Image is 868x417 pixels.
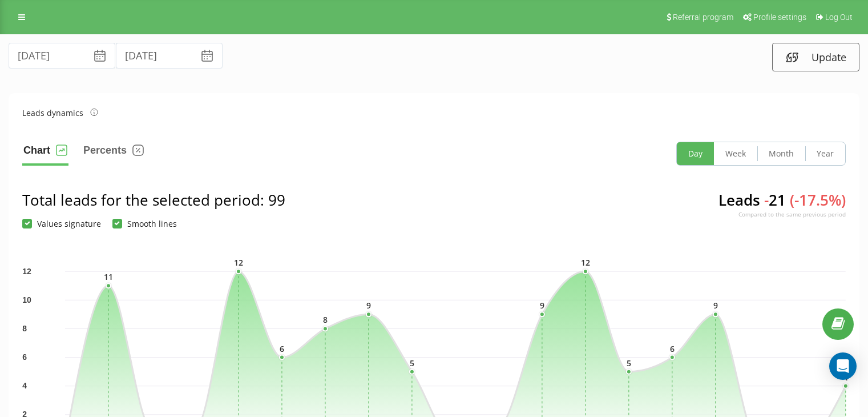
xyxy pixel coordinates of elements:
div: Total leads for the selected period : 99 [22,190,285,210]
button: Day [677,142,714,165]
text: 8 [323,314,328,325]
text: 8 [22,324,27,333]
text: 11 [104,271,113,282]
text: 9 [713,300,718,311]
text: 10 [22,295,31,304]
div: Open Intercom Messenger [829,352,857,380]
text: 5 [627,358,631,368]
button: Percents [82,142,145,166]
text: 4 [843,372,848,383]
text: 6 [22,352,27,362]
text: 9 [366,300,371,311]
text: 12 [234,257,243,268]
label: Smooth lines [112,219,177,228]
text: 6 [670,343,675,354]
text: 12 [22,267,31,276]
button: Chart [22,142,68,166]
button: Update [772,43,859,71]
text: 6 [280,343,284,354]
span: Profile settings [753,13,806,22]
text: 12 [581,257,590,268]
span: Referral program [673,13,733,22]
span: ( - 17.5 %) [790,190,846,210]
div: Leads dynamics [22,107,98,119]
label: Values signature [22,219,101,228]
button: Month [757,142,805,165]
div: Leads 21 [718,190,846,228]
button: Week [714,142,757,165]
text: 5 [410,358,414,368]
span: Log Out [825,13,853,22]
div: Compared to the same previous period [718,210,846,218]
span: - [764,190,769,210]
button: Year [805,142,845,165]
text: 4 [22,381,27,390]
text: 9 [540,300,544,311]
